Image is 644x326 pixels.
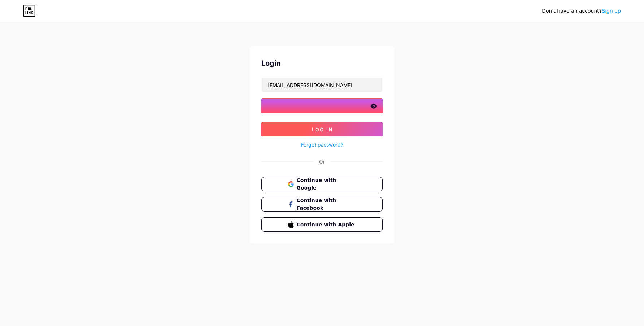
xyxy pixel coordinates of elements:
[261,177,383,191] button: Continue with Google
[319,158,325,165] div: Or
[602,8,621,14] a: Sign up
[297,197,356,212] span: Continue with Facebook
[261,58,383,69] div: Login
[542,7,621,15] div: Don't have an account?
[297,221,356,229] span: Continue with Apple
[312,126,333,132] span: Log In
[261,217,383,232] button: Continue with Apple
[261,197,383,212] button: Continue with Facebook
[262,78,382,92] input: Username
[297,177,356,192] span: Continue with Google
[301,141,343,148] a: Forgot password?
[261,122,383,136] button: Log In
